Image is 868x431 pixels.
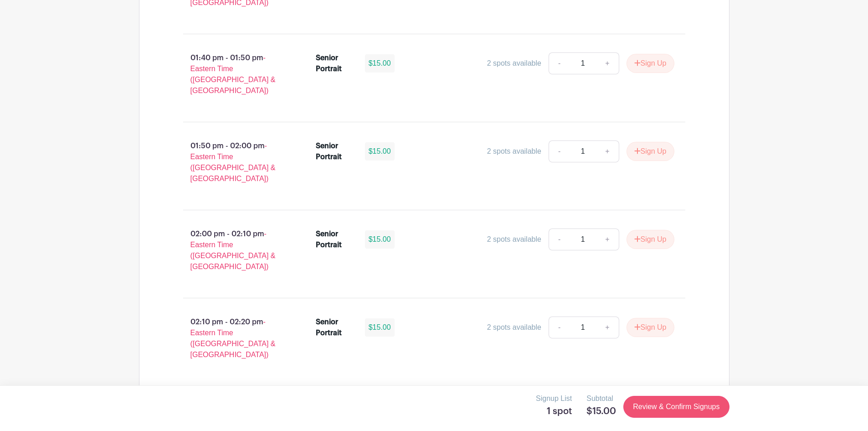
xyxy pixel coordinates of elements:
span: - Eastern Time ([GEOGRAPHIC_DATA] & [GEOGRAPHIC_DATA]) [190,318,276,358]
div: $15.00 [365,318,395,337]
div: Senior Portrait [316,228,354,250]
div: 2 spots available [487,234,541,245]
button: Sign Up [627,54,674,73]
a: + [596,317,619,338]
span: - Eastern Time ([GEOGRAPHIC_DATA] & [GEOGRAPHIC_DATA]) [190,230,276,270]
span: - Eastern Time ([GEOGRAPHIC_DATA] & [GEOGRAPHIC_DATA]) [190,142,276,182]
div: $15.00 [365,54,395,73]
a: - [549,228,570,250]
a: + [596,52,619,74]
div: $15.00 [365,230,395,249]
div: Senior Portrait [316,317,354,338]
p: 02:10 pm - 02:20 pm [169,313,302,364]
p: 01:40 pm - 01:50 pm [169,49,302,100]
p: 01:50 pm - 02:00 pm [169,137,302,188]
p: Subtotal [586,393,616,404]
p: Signup List [536,393,572,404]
a: Review & Confirm Signups [623,396,729,418]
span: - Eastern Time ([GEOGRAPHIC_DATA] & [GEOGRAPHIC_DATA]) [190,54,276,94]
button: Sign Up [627,318,674,337]
p: 02:00 pm - 02:10 pm [169,225,302,276]
div: 2 spots available [487,58,541,69]
button: Sign Up [627,142,674,161]
div: $15.00 [365,142,395,161]
div: 2 spots available [487,146,541,157]
a: + [596,228,619,250]
div: Senior Portrait [316,140,354,162]
a: - [549,140,570,162]
div: 2 spots available [487,322,541,333]
a: + [596,140,619,162]
h5: $15.00 [586,406,616,417]
a: - [549,52,570,74]
div: Senior Portrait [316,52,354,74]
button: Sign Up [627,230,674,249]
h5: 1 spot [536,406,572,417]
a: - [549,317,570,338]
